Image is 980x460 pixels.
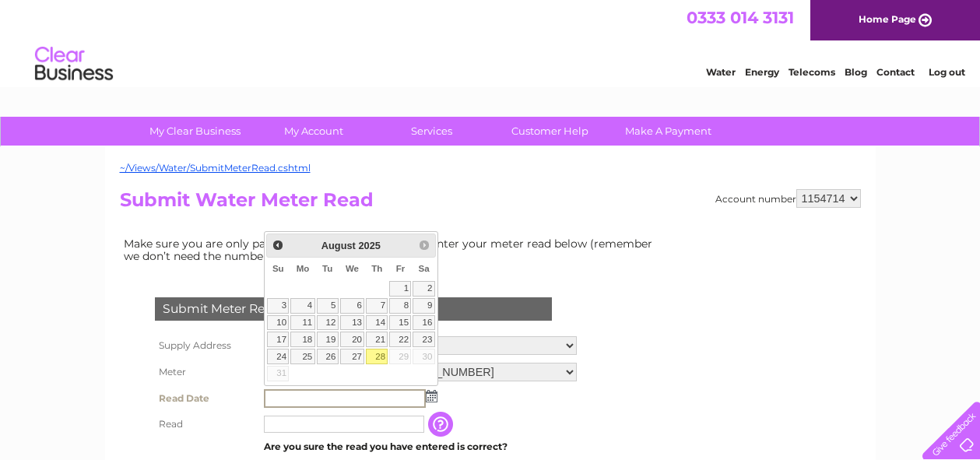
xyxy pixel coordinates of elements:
[249,117,378,146] a: My Account
[371,264,382,273] span: Thursday
[366,298,388,314] a: 7
[269,236,286,254] a: Prev
[290,298,314,314] a: 4
[687,8,794,27] a: 0333 014 3131
[366,315,388,331] a: 14
[260,437,581,457] td: Are you sure the read you have entered is correct?
[389,332,411,347] a: 22
[419,264,430,273] span: Saturday
[706,66,736,78] a: Water
[120,189,861,219] h2: Submit Water Meter Read
[358,240,380,251] span: 2025
[317,315,339,331] a: 12
[151,385,260,412] th: Read Date
[426,390,437,402] img: ...
[876,66,915,78] a: Contact
[413,281,434,297] a: 2
[267,298,289,314] a: 3
[340,298,365,314] a: 6
[321,240,356,251] span: August
[428,412,456,437] input: Information
[151,332,260,359] th: Supply Address
[151,359,260,385] th: Meter
[120,162,311,174] a: ~/Views/Water/SubmitMeterRead.cshtml
[317,349,339,364] a: 26
[715,189,861,208] div: Account number
[267,315,289,331] a: 10
[267,349,289,364] a: 24
[389,281,411,297] a: 1
[845,66,867,78] a: Blog
[413,332,434,347] a: 23
[929,66,965,78] a: Log out
[290,332,314,347] a: 18
[317,332,339,347] a: 19
[131,117,259,146] a: My Clear Business
[396,264,406,273] span: Friday
[155,297,552,321] div: Submit Meter Read
[123,9,859,75] div: Clear Business is a trading name of Verastar Limited (registered in [GEOGRAPHIC_DATA] No. 3667643...
[366,332,388,347] a: 21
[322,264,332,273] span: Tuesday
[413,298,434,314] a: 9
[297,264,310,273] span: Monday
[366,349,388,364] a: 28
[604,117,732,146] a: Make A Payment
[340,315,365,331] a: 13
[151,412,260,437] th: Read
[745,66,779,78] a: Energy
[290,349,314,364] a: 25
[317,298,339,314] a: 5
[272,264,284,273] span: Sunday
[389,315,411,331] a: 15
[346,264,359,273] span: Wednesday
[120,234,665,266] td: Make sure you are only paying for what you use. Simply enter your meter read below (remember we d...
[34,40,114,88] img: logo.png
[272,239,284,251] span: Prev
[789,66,835,78] a: Telecoms
[389,298,411,314] a: 8
[340,332,365,347] a: 20
[290,315,314,331] a: 11
[267,332,289,347] a: 17
[413,315,434,331] a: 16
[367,117,496,146] a: Services
[486,117,614,146] a: Customer Help
[340,349,365,364] a: 27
